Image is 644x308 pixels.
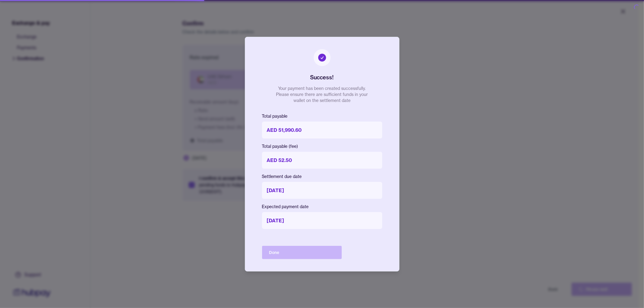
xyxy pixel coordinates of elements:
[274,85,370,103] p: Your payment has been created successfully. Please ensure there are sufficient funds in your wall...
[262,173,382,179] p: Settlement due date
[262,212,382,229] p: [DATE]
[262,143,382,149] p: Total payable (fee)
[310,73,334,82] h2: Success!
[262,113,382,119] p: Total payable
[262,204,382,210] p: Expected payment date
[262,122,382,138] p: AED 51,990.60
[262,152,382,169] p: AED 52.50
[262,182,382,199] p: [DATE]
